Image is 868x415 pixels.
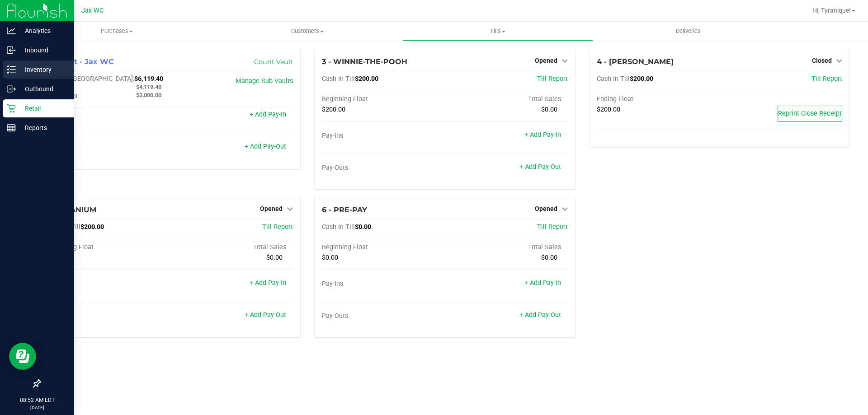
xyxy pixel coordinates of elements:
[519,311,561,319] a: + Add Pay-Out
[322,106,345,113] span: $200.00
[537,75,568,83] a: Till Report
[322,223,355,231] span: Cash In Till
[322,205,367,214] span: 6 - PRE-PAY
[630,75,653,83] span: $200.00
[47,312,170,320] div: Pay-Outs
[322,254,338,261] span: $0.00
[16,84,70,94] p: Outbound
[664,27,713,35] span: Deliveries
[597,106,620,113] span: $200.00
[134,75,163,83] span: $6,119.40
[136,84,161,90] span: $4,119.40
[47,144,170,152] div: Pay-Outs
[16,45,70,56] p: Inbound
[812,57,832,64] span: Closed
[7,123,16,132] inline-svg: Reports
[16,103,70,114] p: Retail
[597,75,630,83] span: Cash In Till
[778,106,842,122] button: Reprint Close Receipt
[778,110,842,117] span: Reprint Close Receipt
[541,106,557,113] span: $0.00
[322,312,445,320] div: Pay-Outs
[535,57,557,64] span: Opened
[80,223,104,231] span: $200.00
[250,279,286,287] a: + Add Pay-In
[812,7,851,14] span: Hi, Tyranique!
[47,243,170,252] div: Beginning Float
[4,404,70,411] p: [DATE]
[537,223,568,231] a: Till Report
[22,22,212,41] a: Purchases
[9,343,36,370] iframe: Resource center
[47,75,134,83] span: Cash In [GEOGRAPHIC_DATA]:
[403,27,592,35] span: Tills
[322,95,445,103] div: Beginning Float
[445,95,568,103] div: Total Sales
[322,243,445,252] div: Beginning Float
[4,396,70,404] p: 08:52 AM EDT
[524,131,561,139] a: + Add Pay-In
[355,75,378,83] span: $200.00
[22,27,212,35] span: Purchases
[7,104,16,113] inline-svg: Retail
[81,7,104,14] span: Jax WC
[16,25,70,36] p: Analytics
[266,254,283,261] span: $0.00
[212,27,402,35] span: Customers
[7,65,16,74] inline-svg: Inventory
[597,57,674,66] span: 4 - [PERSON_NAME]
[7,26,16,35] inline-svg: Analytics
[250,111,286,118] a: + Add Pay-In
[262,223,293,231] a: Till Report
[7,46,16,55] inline-svg: Inbound
[519,163,561,171] a: + Add Pay-Out
[811,75,842,83] a: Till Report
[593,22,783,41] a: Deliveries
[16,64,70,75] p: Inventory
[245,311,286,319] a: + Add Pay-Out
[535,205,557,212] span: Opened
[445,243,568,252] div: Total Sales
[47,112,170,120] div: Pay-Ins
[260,205,283,212] span: Opened
[322,164,445,172] div: Pay-Outs
[47,57,114,66] span: 1 - Vault - Jax WC
[170,243,293,252] div: Total Sales
[47,280,170,288] div: Pay-Ins
[136,92,161,98] span: $2,000.00
[236,77,293,85] a: Manage Sub-Vaults
[402,22,593,41] a: Tills
[254,58,293,66] a: Count Vault
[322,280,445,288] div: Pay-Ins
[212,22,402,41] a: Customers
[355,223,371,231] span: $0.00
[322,75,355,83] span: Cash In Till
[524,279,561,287] a: + Add Pay-In
[245,143,286,150] a: + Add Pay-Out
[7,84,16,93] inline-svg: Outbound
[597,95,720,103] div: Ending Float
[322,57,407,66] span: 3 - WINNIE-THE-POOH
[322,132,445,140] div: Pay-Ins
[16,122,70,133] p: Reports
[541,254,557,261] span: $0.00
